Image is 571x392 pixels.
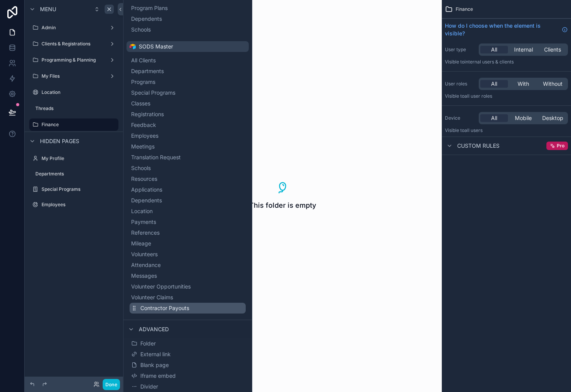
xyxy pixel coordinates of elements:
span: Iframe embed [140,372,176,380]
button: Special Programs [130,87,246,98]
a: Admin [29,22,118,34]
label: Admin [42,25,106,31]
button: Done [103,379,120,390]
button: Schools [130,163,246,173]
span: All Clients [131,57,156,64]
button: Folder [130,338,246,349]
span: Volunteer Claims [131,294,173,301]
button: Iframe embed [130,370,246,381]
span: Without [543,80,563,88]
span: Departments [131,67,164,75]
span: Special Programs [131,89,175,97]
button: Volunteer Opportunities [130,281,246,292]
span: All user roles [464,93,492,99]
span: Volunteers [131,250,158,258]
span: Folder [140,340,156,347]
button: Translation Request [130,152,246,163]
span: Translation Request [131,153,181,161]
label: My Profile [42,155,117,162]
label: Location [42,89,117,95]
span: All [491,46,497,53]
span: Dependents [131,197,162,204]
button: Feedback [130,120,246,130]
label: Programming & Planning [42,57,106,63]
span: Internal users & clients [464,59,514,65]
span: Pro [557,143,564,149]
button: Registrations [130,109,246,120]
button: Location [130,206,246,217]
label: My Files [42,73,106,79]
button: Program Plans [130,3,246,13]
p: Visible to [445,127,568,133]
span: Menu [40,5,56,13]
span: Internal [514,46,533,53]
span: Applications [131,186,162,193]
button: All Clients [130,55,246,66]
span: Registrations [131,110,164,118]
label: Special Programs [42,186,117,192]
button: Dependents [130,195,246,206]
a: My Profile [29,152,118,165]
a: Employees [29,199,118,211]
button: Employees [130,130,246,141]
span: Mobile [515,114,532,122]
span: SODS Master [139,43,173,50]
span: Location [131,207,153,215]
span: all users [464,127,483,133]
button: Resources [130,173,246,184]
button: Mileage [130,238,246,249]
button: Blank page [130,360,246,370]
span: Classes [131,100,150,107]
label: Device [445,115,476,121]
button: Programs [130,77,246,87]
span: Volunteer Opportunities [131,283,191,290]
span: Contractor Payouts [140,304,189,312]
label: Finance [42,122,114,128]
label: Employees [42,202,117,208]
span: Blank page [140,361,169,369]
span: Mileage [131,240,151,247]
span: Resources [131,175,157,183]
span: How do I choose when the element is visible? [445,22,559,37]
button: Meetings [130,141,246,152]
span: References [131,229,160,237]
span: With [518,80,529,88]
span: External link [140,350,171,358]
button: External link [130,349,246,360]
a: Clients & Registrations [29,38,118,50]
span: Meetings [131,143,155,150]
p: Visible to [445,59,568,65]
span: Programs [131,78,155,86]
button: Schools [130,24,246,35]
span: Employees [131,132,158,140]
button: Attendance [130,260,246,270]
span: Divider [140,383,158,390]
label: User type [445,47,476,53]
a: Programming & Planning [29,54,118,66]
button: References [130,227,246,238]
span: Feedback [131,121,156,129]
button: Contractor Payouts [130,303,246,314]
button: Messages [130,270,246,281]
label: Clients & Registrations [42,41,106,47]
button: Classes [130,98,246,109]
span: Messages [131,272,157,280]
span: Schools [131,164,151,172]
a: How do I choose when the element is visible? [445,22,568,37]
button: Dependents [130,13,246,24]
a: Threads [29,102,118,115]
span: Clients [544,46,561,53]
span: Dependents [131,15,162,23]
span: Attendance [131,261,161,269]
span: Advanced [139,325,169,333]
button: Divider [130,381,246,392]
a: My Files [29,70,118,82]
span: This folder is empty [249,200,316,211]
a: Location [29,86,118,98]
span: Program Plans [131,4,168,12]
a: Departments [29,168,118,180]
span: Schools [131,26,151,33]
span: Finance [456,6,473,12]
span: All [491,114,497,122]
span: All [491,80,497,88]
